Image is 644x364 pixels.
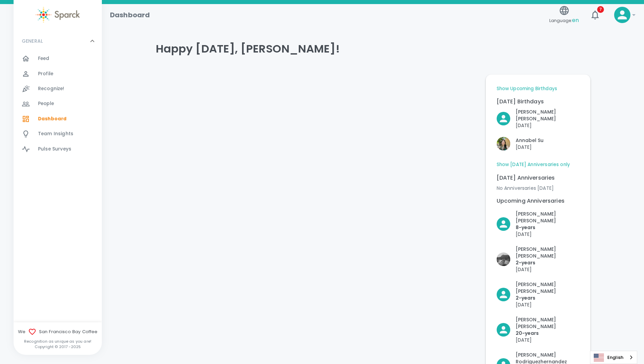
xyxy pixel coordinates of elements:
h1: Dashboard [110,9,150,20]
div: Click to Recognize! [491,311,579,343]
span: Dashboard [38,116,67,122]
p: [DATE] [516,144,544,150]
span: People [38,100,54,107]
span: We San Francisco Bay Coffee [14,328,102,336]
span: Feed [38,55,50,62]
div: Click to Recognize! [491,276,579,308]
p: [DATE] [516,266,579,273]
span: Profile [38,70,53,77]
div: Click to Recognize! [491,205,579,238]
p: [DATE] [516,337,579,343]
p: Recognition as unique as you are! [14,339,102,344]
img: Picture of Annabel Su [497,137,510,150]
a: Profile [14,66,102,81]
p: [PERSON_NAME] [PERSON_NAME] [516,108,579,122]
a: People [14,96,102,111]
div: Click to Recognize! [491,240,579,273]
div: Click to Recognize! [491,132,544,150]
button: Click to Recognize! [497,210,579,238]
p: 20- years [516,330,579,337]
p: Upcoming Anniversaries [497,197,579,205]
p: 2- years [516,295,579,301]
p: [DATE] [516,122,579,129]
h4: Happy [DATE], [PERSON_NAME]! [156,42,590,56]
a: Show Upcoming Birthdays [497,85,557,92]
span: Recognize! [38,85,65,92]
a: Feed [14,51,102,66]
a: Sparck logo [14,7,102,23]
span: 7 [597,6,604,13]
button: 7 [587,7,603,23]
p: GENERAL [22,38,43,44]
p: Copyright © 2017 - 2025 [14,344,102,349]
button: Click to Recognize! [497,108,579,129]
p: [DATE] Anniversaries [497,174,579,182]
p: [PERSON_NAME] [PERSON_NAME] [516,281,579,295]
p: No Anniversaries [DATE] [497,185,579,191]
div: GENERAL [14,31,102,51]
a: English [590,351,637,364]
div: Click to Recognize! [491,103,579,129]
button: Language:en [547,3,582,27]
aside: Language selected: English [590,351,637,364]
div: GENERAL [14,51,102,159]
img: Picture of Brandon Algarin [497,252,510,266]
a: Dashboard [14,112,102,126]
a: Pulse Surveys [14,142,102,157]
p: [DATE] Birthdays [497,98,579,106]
p: [PERSON_NAME] [PERSON_NAME] [516,210,579,224]
span: Team Insights [38,130,73,137]
p: Annabel Su [516,137,544,144]
a: Show [DATE] Anniversaries only [497,161,570,168]
button: Click to Recognize! [497,246,579,273]
span: Pulse Surveys [38,146,71,153]
a: Team Insights [14,126,102,141]
button: Click to Recognize! [497,316,579,343]
div: Language [590,351,637,364]
img: Sparck logo [36,7,80,23]
p: [PERSON_NAME] [PERSON_NAME] [516,246,579,259]
p: [PERSON_NAME] [PERSON_NAME] [516,316,579,330]
span: en [572,16,579,24]
p: [DATE] [516,231,579,238]
button: Click to Recognize! [497,281,579,308]
p: 8- years [516,224,579,231]
p: 2- years [516,259,579,266]
p: [DATE] [516,301,579,308]
button: Click to Recognize! [497,137,544,150]
span: Language: [549,16,579,25]
a: Recognize! [14,81,102,96]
